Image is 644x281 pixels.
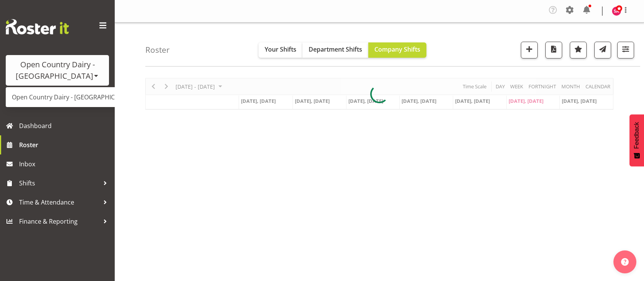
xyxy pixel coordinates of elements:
[19,158,111,170] span: Inbox
[612,6,621,16] img: stacey-allen7479.jpg
[19,139,111,151] span: Roster
[6,19,69,34] img: Rosterit website logo
[633,122,640,149] span: Feedback
[621,258,629,266] img: help-xxl-2.png
[6,90,153,104] a: Open Country Dairy - [GEOGRAPHIC_DATA]
[302,42,368,58] button: Department Shifts
[309,45,362,54] span: Department Shifts
[594,42,611,58] button: Send a list of all shifts for the selected filtered period to all rostered employees.
[19,216,99,227] span: Finance & Reporting
[617,42,634,58] button: Filter Shifts
[145,45,170,54] h4: Roster
[13,59,101,82] div: Open Country Dairy - [GEOGRAPHIC_DATA]
[265,45,296,54] span: Your Shifts
[19,120,111,132] span: Dashboard
[570,42,587,58] button: Highlight an important date within the roster.
[629,114,644,166] button: Feedback - Show survey
[259,42,302,58] button: Your Shifts
[19,177,99,189] span: Shifts
[545,42,562,58] button: Download a PDF of the roster according to the set date range.
[521,42,538,58] button: Add a new shift
[368,42,426,58] button: Company Shifts
[374,45,420,54] span: Company Shifts
[19,197,99,208] span: Time & Attendance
